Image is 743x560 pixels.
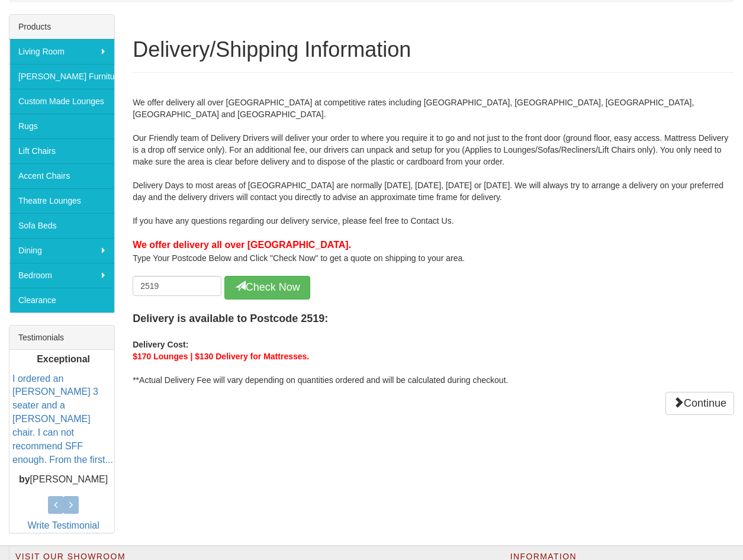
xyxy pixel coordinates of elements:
[9,139,114,163] a: Lift Chairs
[9,213,114,238] a: Sofa Beds
[9,39,114,64] a: Living Room
[9,64,114,89] a: [PERSON_NAME] Furniture
[37,354,90,364] b: Exceptional
[9,188,114,213] a: Theatre Lounges
[133,300,734,386] div: Your Delivery Quote:
[133,276,221,296] input: Enter Postcode
[9,326,114,350] div: Testimonials
[224,276,310,300] button: Check Now
[133,340,188,349] b: Delivery Cost:
[12,473,114,487] p: [PERSON_NAME]
[12,374,113,465] a: I ordered an [PERSON_NAME] 3 seater and a [PERSON_NAME] chair. I can not recommend SFF enough. Fr...
[9,89,114,114] a: Custom Made Lounges
[133,313,328,324] b: Delivery is available to Postcode 2519:
[133,352,309,361] b: $170 Lounges | $130 Delivery for Mattresses.
[9,114,114,139] a: Rugs
[133,240,351,250] b: We offer delivery all over [GEOGRAPHIC_DATA].
[9,263,114,288] a: Bedroom
[665,392,734,416] a: Continue
[9,15,114,39] div: Products
[9,288,114,313] a: Clearance
[133,85,734,385] div: We offer delivery all over [GEOGRAPHIC_DATA] at competitive rates including [GEOGRAPHIC_DATA], [G...
[19,474,30,484] b: by
[9,238,114,263] a: Dining
[9,163,114,188] a: Accent Chairs
[27,520,99,530] a: Write Testimonial
[133,38,734,62] h1: Delivery/Shipping Information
